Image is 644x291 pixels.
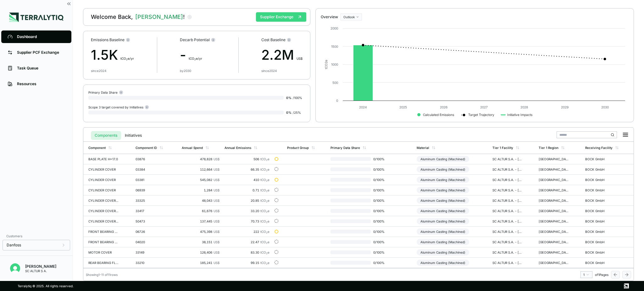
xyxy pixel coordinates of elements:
span: 0 % [286,96,291,100]
div: 126,406 [182,250,219,254]
div: since 2024 [91,69,106,73]
div: BOCK GmbH [585,157,615,161]
span: 0 / 100 % [371,230,391,233]
span: tCO e [260,230,269,233]
div: SC ALTUR S.A. - [GEOGRAPHIC_DATA] [492,250,523,254]
div: MOTOR COVER [88,250,119,254]
button: Outlook [341,14,362,20]
sub: 2 [266,242,268,244]
div: BOCK GmbH [585,230,615,233]
div: SC ALTUR S A. [25,269,56,273]
div: CYLINDER COVER F.(D)CR10+14 [88,199,119,202]
sub: 2 [266,221,268,224]
div: 06939 [136,188,166,192]
div: Aluminum Casting (Machined) [417,239,469,245]
text: 2027 [480,105,488,109]
span: 0 / 100 % [371,250,391,254]
span: tCO e [260,188,269,192]
div: [GEOGRAPHIC_DATA] [539,188,569,192]
div: 61,676 [182,209,219,213]
div: 03381 [136,178,166,182]
div: Aluminum Casting (Machined) [417,218,469,224]
span: 0 / 100 % [371,240,391,244]
div: 83.30 [225,250,269,254]
div: FRONT BEARING FLANGE [88,240,119,244]
div: 410 [225,178,269,182]
div: Aluminum Casting (Machined) [417,208,469,214]
text: 2028 [520,105,528,109]
div: SC ALTUR S.A. - [GEOGRAPHIC_DATA] [492,209,523,213]
text: Initiative Impacts [507,113,532,117]
span: / 100 % [293,96,302,100]
text: 2026 [440,105,447,109]
div: [GEOGRAPHIC_DATA] [539,240,569,244]
div: CYLINDER COVER [88,167,119,171]
div: Overview [321,14,338,19]
div: [GEOGRAPHIC_DATA] [539,230,569,233]
div: 33417 [136,209,166,213]
span: / 25 % [293,111,301,114]
text: 500 [332,81,338,85]
div: Emissions Baseline [91,37,134,42]
div: Aluminum Casting (Machined) [417,156,469,162]
div: 20.85 [225,199,269,202]
div: 22.47 [225,240,269,244]
div: BOCK GmbH [585,240,615,244]
div: Primary Data Share [330,146,360,150]
span: tCO e [260,209,269,213]
div: 478,828 [182,157,219,161]
div: 50473 [136,219,166,223]
div: 04020 [136,240,166,244]
div: [PERSON_NAME] [25,264,56,269]
text: 1000 [331,63,338,66]
div: Task Queue [17,66,65,71]
div: 112,664 [182,167,219,171]
span: tCO e [260,261,269,265]
sub: 2 [266,159,268,162]
div: Customers [3,232,70,240]
span: US$ [214,261,219,265]
div: by 2030 [180,69,191,73]
span: 0 / 100 % [371,219,391,223]
sub: 2 [266,211,268,213]
div: 70.73 [225,219,269,223]
sub: 2 [266,200,268,203]
div: SC ALTUR S.A. - [GEOGRAPHIC_DATA] [492,157,523,161]
div: CYLINDER COVER [88,188,119,192]
span: 0 / 100 % [371,209,391,213]
div: Cost Baseline [261,37,303,42]
text: 1500 [331,45,338,48]
span: US$ [214,167,219,171]
div: Annual Emissions [225,146,251,150]
div: Primary Data Share [88,90,123,95]
div: Welcome Back, [91,13,185,21]
sub: 2 [266,169,268,172]
span: 0 / 100 % [371,178,391,182]
span: 0 / 100 % [371,261,391,265]
span: [PERSON_NAME] [135,13,185,21]
div: 1 [583,273,590,277]
div: BOCK GmbH [585,261,615,265]
span: ! [183,14,185,20]
div: 0.71 [225,188,269,192]
text: 2000 [330,26,338,30]
span: tCO e [260,219,269,223]
span: US$ [214,230,219,233]
sub: 2 [266,179,268,182]
div: 33.20 [225,209,269,213]
div: 185,241 [182,261,219,265]
div: BOCK GmbH [585,209,615,213]
span: 0 / 100 % [371,188,391,192]
div: SC ALTUR S.A. - [GEOGRAPHIC_DATA] [492,178,523,182]
div: Scope 3 target covered by Initiatives [88,105,149,109]
span: US$ [214,250,219,254]
div: 38,151 [182,240,219,244]
span: US$ [214,157,219,161]
div: since 2024 [261,69,277,73]
sub: 2 [266,190,268,193]
div: [GEOGRAPHIC_DATA] [539,157,569,161]
text: 2030 [601,105,609,109]
div: CYLINDER COVER [88,178,119,182]
sub: 2 [266,262,268,265]
div: Component ID [136,146,157,150]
